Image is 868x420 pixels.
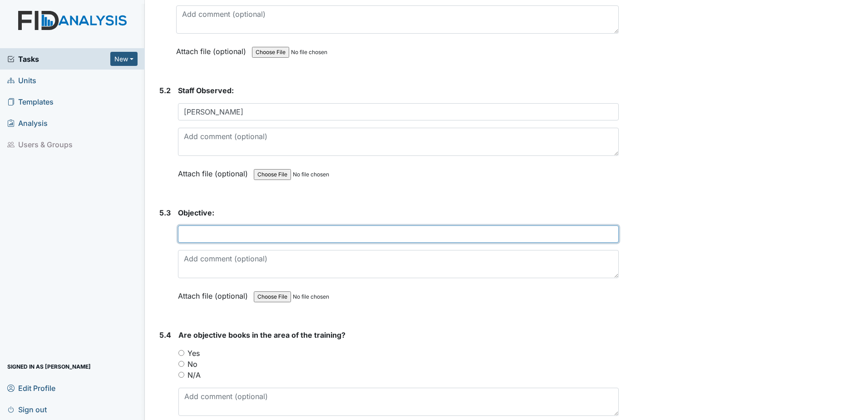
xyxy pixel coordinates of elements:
span: Sign out [7,402,47,416]
span: Templates [7,95,54,109]
button: New [110,52,138,66]
label: Yes [187,348,200,359]
span: Signed in as [PERSON_NAME] [7,360,91,374]
label: Attach file (optional) [178,163,252,179]
label: Attach file (optional) [176,41,250,57]
span: Objective: [178,208,214,217]
label: N/A [187,370,201,380]
input: N/A [178,372,184,378]
span: Analysis [7,116,48,130]
input: Yes [178,350,184,356]
label: No [187,359,197,370]
span: Edit Profile [7,381,55,395]
label: 5.2 [159,85,171,96]
a: Tasks [7,54,110,65]
input: No [178,361,184,367]
label: 5.3 [159,207,171,218]
span: Are objective books in the area of the training? [178,330,345,340]
label: 5.4 [159,330,171,340]
span: Units [7,73,36,87]
label: Attach file (optional) [178,285,252,301]
span: Staff Observed: [178,86,234,95]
